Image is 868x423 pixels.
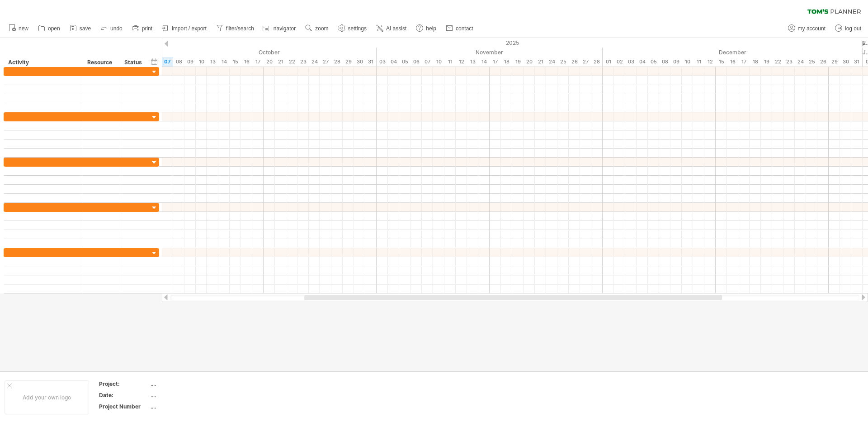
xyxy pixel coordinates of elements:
div: Thursday, 25 December 2025 [806,57,817,67]
a: navigator [261,23,298,34]
div: Friday, 12 December 2025 [704,57,716,67]
div: Resource [87,58,115,67]
span: filter/search [226,25,254,32]
div: Wednesday, 5 November 2025 [399,57,410,67]
span: new [19,25,28,32]
div: Wednesday, 3 December 2025 [625,57,637,67]
div: Thursday, 11 December 2025 [693,57,704,67]
div: Friday, 7 November 2025 [422,57,433,67]
span: settings [348,25,367,32]
div: Activity [8,58,78,67]
div: Monday, 13 October 2025 [207,57,218,67]
a: open [36,23,63,34]
a: contact [443,23,476,34]
div: Thursday, 27 November 2025 [580,57,591,67]
div: Friday, 24 October 2025 [309,57,320,67]
div: Tuesday, 4 November 2025 [388,57,399,67]
div: Monday, 27 October 2025 [320,57,331,67]
div: Project Number [99,403,149,410]
div: Wednesday, 15 October 2025 [230,57,241,67]
span: open [48,25,60,32]
div: Wednesday, 26 November 2025 [569,57,580,67]
div: Tuesday, 25 November 2025 [557,57,569,67]
div: Status [124,58,144,67]
span: my account [798,25,826,32]
div: Wednesday, 19 November 2025 [512,57,524,67]
div: Friday, 26 December 2025 [817,57,829,67]
div: Thursday, 6 November 2025 [410,57,422,67]
a: undo [98,23,125,34]
div: Project: [99,380,149,388]
div: Friday, 21 November 2025 [535,57,546,67]
div: Thursday, 4 December 2025 [637,57,648,67]
div: .... [151,380,226,388]
div: Monday, 20 October 2025 [264,57,275,67]
div: November 2025 [377,48,603,57]
div: Monday, 1 December 2025 [603,57,614,67]
div: Thursday, 30 October 2025 [354,57,365,67]
div: Wednesday, 8 October 2025 [173,57,184,67]
div: Monday, 15 December 2025 [716,57,727,67]
div: Friday, 17 October 2025 [252,57,264,67]
a: print [130,23,155,34]
a: zoom [303,23,331,34]
div: Monday, 29 December 2025 [829,57,840,67]
span: help [426,25,436,32]
div: October 2025 [117,48,377,57]
a: AI assist [374,23,409,34]
div: Thursday, 18 December 2025 [750,57,761,67]
div: Friday, 19 December 2025 [761,57,772,67]
div: Tuesday, 23 December 2025 [783,57,795,67]
div: Tuesday, 16 December 2025 [727,57,738,67]
div: Friday, 14 November 2025 [478,57,490,67]
span: log out [845,25,861,32]
a: my account [786,23,828,34]
div: Friday, 10 October 2025 [196,57,207,67]
div: Friday, 31 October 2025 [365,57,377,67]
a: help [414,23,439,34]
span: zoom [315,25,328,32]
a: settings [336,23,369,34]
div: Tuesday, 7 October 2025 [162,57,173,67]
div: Tuesday, 28 October 2025 [331,57,343,67]
a: log out [833,23,864,34]
span: undo [110,25,123,32]
a: new [6,23,31,34]
span: navigator [274,25,296,32]
div: Wednesday, 29 October 2025 [343,57,354,67]
div: Wednesday, 10 December 2025 [682,57,693,67]
div: Tuesday, 30 December 2025 [840,57,851,67]
a: import / export [160,23,209,34]
div: Tuesday, 9 December 2025 [670,57,682,67]
div: Thursday, 9 October 2025 [184,57,196,67]
div: Monday, 10 November 2025 [433,57,444,67]
div: Thursday, 16 October 2025 [241,57,252,67]
div: Monday, 24 November 2025 [546,57,557,67]
div: Wednesday, 31 December 2025 [851,57,863,67]
div: Tuesday, 2 December 2025 [614,57,625,67]
div: Friday, 5 December 2025 [648,57,659,67]
div: Add your own logo [5,380,89,414]
div: Tuesday, 14 October 2025 [218,57,230,67]
div: Monday, 22 December 2025 [772,57,783,67]
div: Thursday, 13 November 2025 [467,57,478,67]
div: Wednesday, 17 December 2025 [738,57,750,67]
div: Monday, 3 November 2025 [377,57,388,67]
div: Wednesday, 22 October 2025 [286,57,297,67]
a: save [67,23,94,34]
div: Wednesday, 24 December 2025 [795,57,806,67]
div: .... [151,391,226,399]
div: Friday, 28 November 2025 [591,57,603,67]
div: Tuesday, 21 October 2025 [275,57,286,67]
div: Monday, 17 November 2025 [490,57,501,67]
span: save [80,25,91,32]
div: Tuesday, 18 November 2025 [501,57,512,67]
span: contact [456,25,473,32]
span: import / export [172,25,207,32]
span: print [142,25,152,32]
div: Monday, 8 December 2025 [659,57,670,67]
div: December 2025 [603,48,863,57]
div: .... [151,403,226,410]
div: Tuesday, 11 November 2025 [444,57,456,67]
div: Wednesday, 12 November 2025 [456,57,467,67]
